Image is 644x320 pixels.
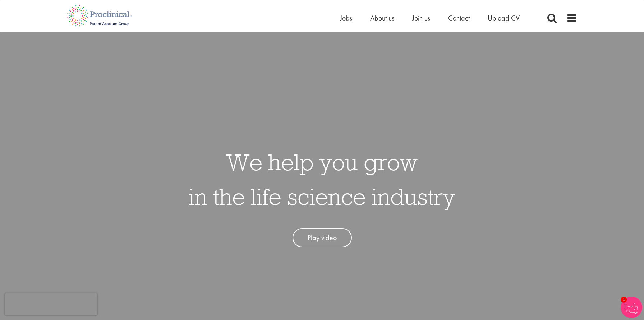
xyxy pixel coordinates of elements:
[448,13,470,23] a: Contact
[340,13,352,23] a: Jobs
[293,228,352,247] a: Play video
[189,145,455,214] h1: We help you grow in the life science industry
[621,297,627,303] span: 1
[621,297,642,318] img: Chatbot
[488,13,520,23] a: Upload CV
[370,13,394,23] a: About us
[412,13,430,23] a: Join us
